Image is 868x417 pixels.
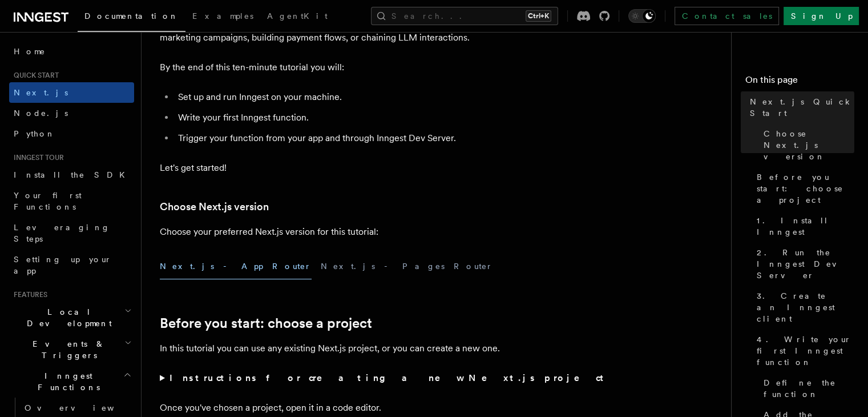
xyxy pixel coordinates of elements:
span: Install the SDK [14,170,132,179]
span: Quick start [9,71,59,80]
a: Before you start: choose a project [160,315,372,331]
span: Python [14,129,55,138]
a: Setting up your app [9,249,134,281]
h4: On this page [745,73,854,91]
a: Leveraging Steps [9,217,134,249]
p: In this tutorial you can use any existing Next.js project, or you can create a new one. [160,340,616,356]
span: Your first Functions [14,191,82,211]
button: Search...Ctrl+K [371,7,558,25]
a: Contact sales [675,7,779,25]
span: 4. Write your first Inngest function [757,334,854,368]
p: Let's get started! [160,160,616,176]
span: Inngest tour [9,153,64,162]
li: Write your first Inngest function. [175,110,616,126]
kbd: Ctrl+K [526,10,551,22]
a: Node.js [9,103,134,123]
span: Local Development [9,306,124,329]
button: Inngest Functions [9,366,134,398]
span: Next.js Quick Start [750,96,854,119]
span: Node.js [14,109,68,118]
a: Next.js Quick Start [745,91,854,123]
span: Setting up your app [14,255,112,275]
span: Home [14,46,46,57]
span: Choose Next.js version [764,128,854,162]
span: 3. Create an Inngest client [757,290,854,324]
button: Toggle dark mode [628,9,656,23]
span: Next.js [14,88,68,97]
button: Next.js - Pages Router [321,254,493,279]
li: Trigger your function from your app and through Inngest Dev Server. [175,130,616,146]
button: Local Development [9,302,134,334]
p: By the end of this ten-minute tutorial you will: [160,59,616,75]
span: Examples [192,11,253,21]
a: Before you start: choose a project [752,167,854,210]
a: Python [9,123,134,144]
a: Define the function [759,372,854,404]
a: Install the SDK [9,165,134,185]
span: Events & Triggers [9,338,124,361]
summary: Instructions for creating a new Next.js project [160,370,616,386]
a: Examples [185,3,260,31]
span: Documentation [84,11,179,21]
span: Inngest Functions [9,370,123,393]
button: Next.js - App Router [160,254,312,279]
a: 1. Install Inngest [752,210,854,242]
a: 3. Create an Inngest client [752,286,854,329]
span: 2. Run the Inngest Dev Server [757,247,854,281]
a: Your first Functions [9,185,134,217]
a: 4. Write your first Inngest function [752,329,854,372]
span: Define the function [764,377,854,400]
a: Documentation [78,3,185,32]
span: 1. Install Inngest [757,215,854,238]
p: Once you've chosen a project, open it in a code editor. [160,400,616,416]
a: Home [9,41,134,62]
a: AgentKit [260,3,334,31]
a: Sign Up [784,7,859,25]
span: Features [9,290,47,299]
a: 2. Run the Inngest Dev Server [752,242,854,286]
strong: Instructions for creating a new Next.js project [169,372,608,383]
a: Choose Next.js version [160,199,269,215]
span: Leveraging Steps [14,223,110,243]
a: Next.js [9,82,134,103]
span: Overview [25,403,142,412]
button: Events & Triggers [9,334,134,366]
li: Set up and run Inngest on your machine. [175,89,616,105]
p: Choose your preferred Next.js version for this tutorial: [160,224,616,240]
span: AgentKit [267,11,328,21]
a: Choose Next.js version [759,123,854,167]
span: Before you start: choose a project [757,171,854,206]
